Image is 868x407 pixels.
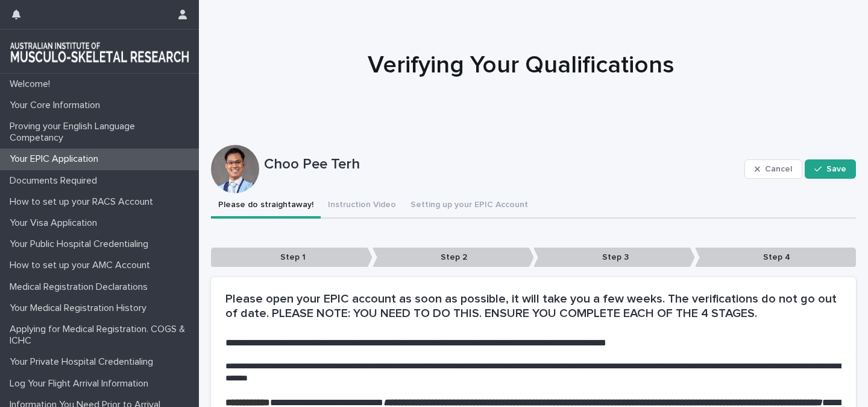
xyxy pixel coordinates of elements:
p: Step 3 [533,248,695,268]
p: Your Core Information [5,100,110,111]
p: Applying for Medical Registration. COGS & ICHC [5,324,199,347]
img: 1xcjEmqDTcmQhduivVBy [10,39,189,63]
span: Cancel [765,165,792,173]
p: Log Your Flight Arrival Information [5,378,158,389]
p: Your EPIC Application [5,153,108,165]
p: Step 4 [695,248,857,268]
p: Documents Required [5,175,107,187]
p: Choo Pee Terh [264,156,740,173]
button: Please do straightaway! [211,193,321,219]
p: Proving your English Language Competancy [5,121,199,144]
button: Setting up your EPIC Account [403,193,535,219]
p: How to set up your RACS Account [5,196,163,208]
p: Step 1 [211,248,373,268]
h2: Please open your EPIC account as soon as possible, it will take you a few weeks. The verification... [225,292,841,321]
button: Cancel [744,159,802,179]
button: Instruction Video [321,193,403,219]
p: Your Visa Application [5,217,107,229]
h1: Verifying Your Qualifications [225,51,816,80]
p: Step 2 [373,248,534,268]
p: How to set up your AMC Account [5,260,160,271]
button: Save [805,159,856,179]
p: Medical Registration Declarations [5,281,157,293]
span: Save [826,165,846,173]
p: Your Private Hospital Credentialing [5,356,163,368]
p: Your Medical Registration History [5,303,156,314]
p: Your Public Hospital Credentialing [5,239,158,250]
p: Welcome! [5,79,60,90]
